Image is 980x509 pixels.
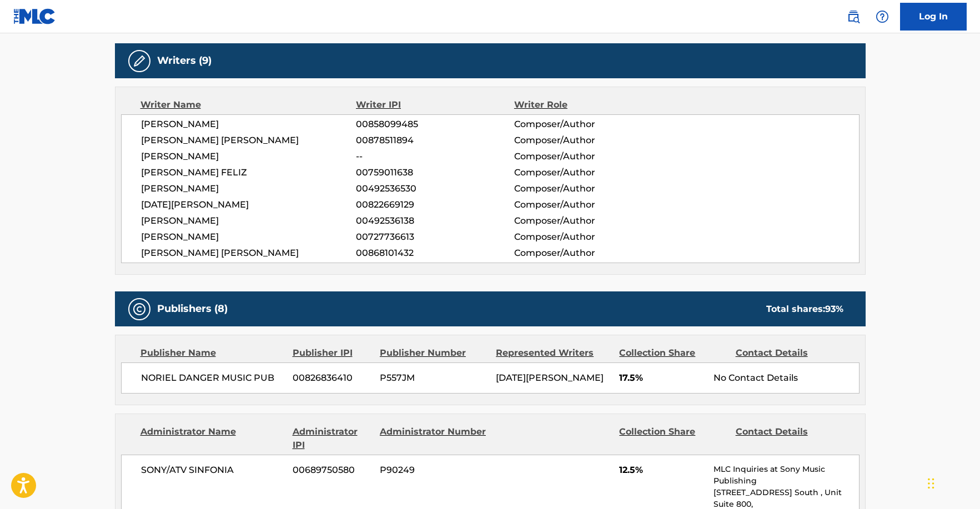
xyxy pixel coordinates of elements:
div: Publisher IPI [293,346,371,360]
div: Contact Details [736,425,843,452]
span: Composer/Author [514,134,658,147]
div: Writer Name [140,98,356,112]
div: Represented Writers [496,346,611,360]
span: 00822669129 [356,198,514,211]
div: Help [871,6,893,28]
span: Composer/Author [514,230,658,244]
div: Writer IPI [356,98,514,112]
span: 00868101432 [356,246,514,260]
div: Total shares: [766,303,843,316]
h5: Publishers (8) [157,303,228,315]
span: [PERSON_NAME] [141,118,356,131]
img: MLC Logo [13,8,56,24]
div: No Contact Details [713,371,858,385]
span: Composer/Author [514,166,658,179]
span: P557JM [380,371,488,385]
span: [PERSON_NAME] [PERSON_NAME] [141,134,356,147]
div: Writer Role [514,98,658,112]
span: [PERSON_NAME] [PERSON_NAME] [141,246,356,260]
a: Log In [900,3,967,31]
span: Composer/Author [514,198,658,211]
a: Public Search [842,6,865,28]
span: [PERSON_NAME] [141,150,356,163]
span: 00492536138 [356,214,514,228]
h5: Writers (9) [157,54,212,67]
div: Widget de chat [924,456,980,509]
span: P90249 [380,463,488,477]
div: Arrastrar [928,467,934,500]
span: [PERSON_NAME] [141,230,356,244]
span: [DATE][PERSON_NAME] [496,372,604,383]
span: 00759011638 [356,166,514,179]
img: Publishers [133,303,146,316]
span: [PERSON_NAME] [141,182,356,195]
img: Writers [133,54,146,68]
span: Composer/Author [514,246,658,260]
span: 00878511894 [356,134,514,147]
span: 12.5% [619,463,705,477]
span: 00689750580 [293,463,371,477]
span: Composer/Author [514,118,658,131]
span: Composer/Author [514,182,658,195]
div: Publisher Name [140,346,284,360]
div: Administrator IPI [293,425,371,452]
div: Publisher Number [380,346,488,360]
span: 00826836410 [293,371,371,385]
span: 93 % [825,304,843,314]
span: [PERSON_NAME] [141,214,356,228]
span: 00858099485 [356,118,514,131]
div: Administrator Name [140,425,284,452]
span: SONY/ATV SINFONIA [141,463,285,477]
div: Collection Share [619,346,727,360]
div: Collection Share [619,425,727,452]
img: search [847,10,860,23]
span: 00727736613 [356,230,514,244]
span: NORIEL DANGER MUSIC PUB [141,371,285,385]
span: 17.5% [619,371,705,385]
img: help [876,10,889,23]
div: Contact Details [736,346,843,360]
iframe: Chat Widget [924,456,980,509]
p: MLC Inquiries at Sony Music Publishing [713,463,858,487]
span: Composer/Author [514,214,658,228]
div: Administrator Number [380,425,488,452]
span: [DATE][PERSON_NAME] [141,198,356,211]
span: -- [356,150,514,163]
span: [PERSON_NAME] FELIZ [141,166,356,179]
span: Composer/Author [514,150,658,163]
span: 00492536530 [356,182,514,195]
